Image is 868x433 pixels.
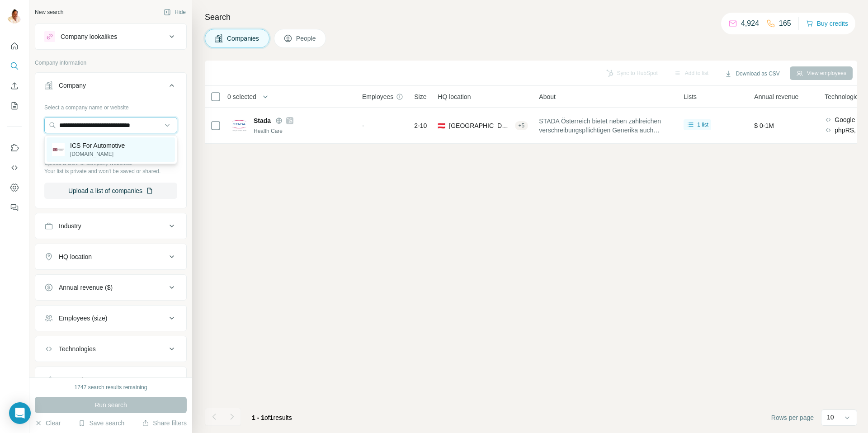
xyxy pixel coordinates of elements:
[227,34,260,43] span: Companies
[741,18,759,29] p: 4,924
[52,143,65,156] img: ICS For Automotive
[44,183,177,199] button: Upload a list of companies
[296,34,317,43] span: People
[254,127,351,135] div: Health Care
[35,215,186,237] button: Industry
[806,17,848,30] button: Buy credits
[78,419,124,428] button: Save search
[684,92,697,101] span: Lists
[35,307,186,329] button: Employees (size)
[35,369,186,391] button: Keywords
[779,18,791,29] p: 165
[270,414,274,421] span: 1
[438,92,471,101] span: HQ location
[35,246,186,268] button: HQ location
[44,100,177,112] div: Select a company name or website
[7,9,22,24] img: Avatar
[7,160,22,176] button: Use Surfe API
[362,92,393,101] span: Employees
[754,122,774,129] span: $ 0-1M
[515,122,528,130] div: + 5
[362,122,364,129] span: -
[718,67,786,80] button: Download as CSV
[9,402,31,424] div: Open Intercom Messenger
[59,81,86,90] div: Company
[205,11,857,24] h4: Search
[59,221,81,231] div: Industry
[35,277,186,298] button: Annual revenue ($)
[7,199,22,216] button: Feedback
[7,179,22,196] button: Dashboard
[75,383,147,391] div: 1747 search results remaining
[35,419,61,428] button: Clear
[252,414,292,421] span: results
[254,116,271,125] span: Stada
[438,121,445,130] span: 🇦🇹
[7,38,22,54] button: Quick start
[59,314,107,323] div: Employees (size)
[35,8,63,16] div: New search
[35,75,186,100] button: Company
[252,414,264,421] span: 1 - 1
[264,414,270,421] span: of
[35,59,187,67] p: Company information
[7,98,22,114] button: My lists
[59,344,96,353] div: Technologies
[232,118,246,133] img: Logo of Stada
[35,26,186,47] button: Company lookalikes
[59,252,92,261] div: HQ location
[157,5,192,19] button: Hide
[142,419,187,428] button: Share filters
[227,92,256,101] span: 0 selected
[44,167,177,175] p: Your list is private and won't be saved or shared.
[754,92,798,101] span: Annual revenue
[539,92,556,101] span: About
[414,92,426,101] span: Size
[35,338,186,360] button: Technologies
[771,413,814,422] span: Rows per page
[7,78,22,94] button: Enrich CSV
[59,283,113,292] div: Annual revenue ($)
[539,117,673,135] span: STADA Österreich bietet neben zahlreichen verschreibungspflichtigen Generika auch rezeptfreie Mar...
[697,121,708,129] span: 1 list
[7,58,22,74] button: Search
[449,121,511,130] span: [GEOGRAPHIC_DATA], [GEOGRAPHIC_DATA]
[70,141,125,150] p: ICS For Automotive
[835,126,856,135] span: phpRS,
[7,140,22,156] button: Use Surfe on LinkedIn
[61,32,117,41] div: Company lookalikes
[70,150,125,158] p: [DOMAIN_NAME]
[827,413,834,422] p: 10
[59,375,86,384] div: Keywords
[825,92,862,101] span: Technologies
[414,121,427,130] span: 2-10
